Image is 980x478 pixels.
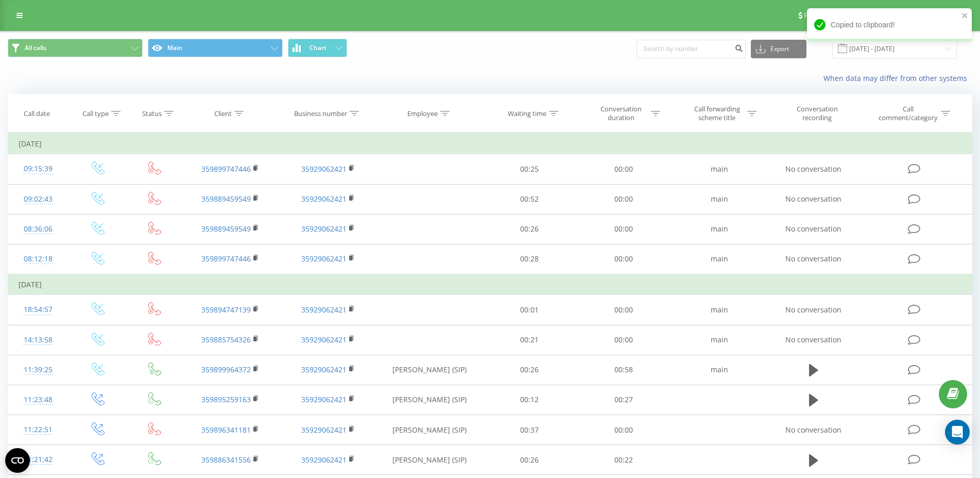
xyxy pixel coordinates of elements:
[961,11,969,21] button: close
[576,214,670,244] td: 00:00
[785,254,841,263] span: No conversation
[201,365,251,374] a: 359899964372
[483,415,577,445] td: 00:37
[82,109,109,118] div: Call type
[8,39,143,57] button: All calls
[576,445,670,475] td: 00:22
[576,355,670,385] td: 00:58
[576,244,670,274] td: 00:00
[670,184,768,214] td: main
[377,445,483,475] td: [PERSON_NAME] (SIP)
[785,224,841,234] span: No conversation
[670,244,768,274] td: main
[576,385,670,415] td: 00:27
[785,335,841,344] span: No conversation
[301,455,347,465] a: 35929062421
[19,330,58,350] div: 14:13:58
[483,244,577,274] td: 00:28
[670,325,768,355] td: main
[301,425,347,435] a: 35929062421
[19,420,58,440] div: 11:22:51
[294,109,347,118] div: Business number
[785,164,841,174] span: No conversation
[670,295,768,325] td: main
[19,300,58,320] div: 18:54:57
[483,184,577,214] td: 00:52
[576,325,670,355] td: 00:00
[8,274,972,295] td: [DATE]
[785,425,841,435] span: No conversation
[690,105,745,122] div: Call forwarding scheme title
[19,450,58,470] div: 11:21:42
[19,189,58,209] div: 09:02:43
[19,390,58,410] div: 11:23:48
[576,295,670,325] td: 00:00
[483,295,577,325] td: 00:01
[201,394,251,404] a: 359895259163
[483,445,577,475] td: 00:26
[785,194,841,204] span: No conversation
[823,73,972,83] a: When data may differ from other systems
[377,415,483,445] td: [PERSON_NAME] (SIP)
[19,219,58,239] div: 08:36:06
[19,159,58,179] div: 09:15:39
[945,420,970,444] div: Open Intercom Messenger
[142,109,162,118] div: Status
[751,40,806,58] button: Export
[301,335,347,344] a: 35929062421
[24,109,50,118] div: Call date
[310,44,326,52] span: Chart
[214,109,232,118] div: Client
[301,365,347,374] a: 35929062421
[301,305,347,315] a: 35929062421
[670,154,768,184] td: main
[483,385,577,415] td: 00:12
[508,109,546,118] div: Waiting time
[807,8,972,41] div: Copied to clipboard!
[593,105,648,122] div: Conversation duration
[637,40,746,58] input: Search by number
[483,154,577,184] td: 00:25
[301,224,347,234] a: 35929062421
[201,254,251,263] a: 359899747446
[377,385,483,415] td: [PERSON_NAME] (SIP)
[784,105,851,122] div: Conversation recording
[804,11,858,20] span: Referral program
[377,355,483,385] td: [PERSON_NAME] (SIP)
[576,184,670,214] td: 00:00
[301,194,347,204] a: 35929062421
[148,39,283,57] button: Main
[301,164,347,174] a: 35929062421
[576,154,670,184] td: 00:00
[288,39,347,57] button: Chart
[670,214,768,244] td: main
[19,360,58,380] div: 11:39:25
[878,105,938,122] div: Call comment/category
[201,164,251,174] a: 359899747446
[407,109,438,118] div: Employee
[301,394,347,404] a: 35929062421
[483,325,577,355] td: 00:21
[483,214,577,244] td: 00:26
[201,305,251,315] a: 359894747139
[5,448,30,473] button: Open CMP widget
[201,224,251,234] a: 359889459549
[483,355,577,385] td: 00:26
[25,44,46,52] span: All calls
[201,425,251,435] a: 359896341181
[670,355,768,385] td: main
[8,134,972,154] td: [DATE]
[301,254,347,263] a: 35929062421
[19,249,58,269] div: 08:12:18
[201,335,251,344] a: 359885754326
[201,194,251,204] a: 359889459549
[785,305,841,315] span: No conversation
[576,415,670,445] td: 00:00
[201,455,251,465] a: 359886341556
